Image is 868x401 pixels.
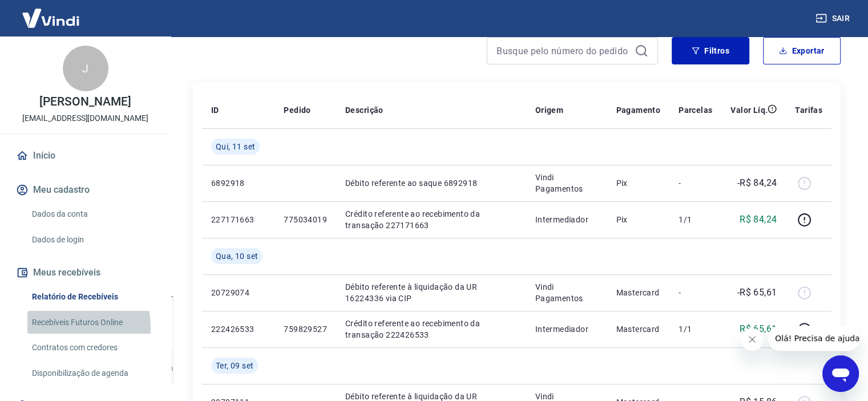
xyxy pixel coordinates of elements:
div: [PERSON_NAME]: [DOMAIN_NAME] [30,30,163,39]
p: Intermediador [535,214,598,225]
p: Valor Líq. [730,104,768,116]
p: Mastercard [616,323,660,335]
button: Meus recebíveis [14,260,157,285]
p: Descrição [345,104,383,116]
span: Qui, 11 set [216,141,255,152]
button: Sair [813,8,854,29]
p: -R$ 84,24 [737,176,777,190]
a: Relatório de Recebíveis [27,285,157,309]
p: - [679,177,712,189]
p: [PERSON_NAME] [39,96,131,108]
a: Dados da conta [27,202,157,226]
p: - [679,287,712,298]
a: Disponibilização de agenda [27,362,157,385]
input: Busque pelo número do pedido [496,42,630,59]
p: Débito referente à liquidação da UR 16224336 via CIP [345,281,517,304]
p: 222426533 [211,323,265,335]
p: R$ 84,24 [740,213,777,226]
span: Olá! Precisa de ajuda? [7,8,96,17]
p: Crédito referente ao recebimento da transação 227171663 [345,208,517,231]
button: Exportar [763,37,841,64]
p: Mastercard [616,287,660,298]
div: v 4.0.25 [32,18,56,27]
a: Recebíveis Futuros Online [27,311,157,334]
p: [EMAIL_ADDRESS][DOMAIN_NAME] [22,112,148,124]
div: Palavras-chave [133,67,183,75]
p: Pedido [284,104,310,116]
button: Meu cadastro [14,177,157,202]
img: tab_keywords_by_traffic_grey.svg [120,66,130,75]
p: Crédito referente ao recebimento da transação 222426533 [345,318,517,341]
img: website_grey.svg [18,30,27,39]
p: 227171663 [211,214,265,225]
p: 20729074 [211,287,265,298]
p: Pix [616,214,660,225]
p: 6892918 [211,177,265,189]
p: -R$ 65,61 [737,286,777,299]
div: Domínio [60,67,87,75]
p: 1/1 [679,214,712,225]
iframe: Botão para abrir a janela de mensagens [822,355,859,392]
p: Origem [535,104,563,116]
p: 1/1 [679,323,712,335]
p: Pix [616,177,660,189]
a: Dados de login [27,228,157,252]
span: Ter, 09 set [216,360,253,371]
p: Intermediador [535,323,598,335]
img: tab_domain_overview_orange.svg [47,66,56,75]
span: Qua, 10 set [216,250,258,262]
p: Tarifas [795,104,822,116]
a: Contratos com credores [27,336,157,359]
a: Início [14,143,157,168]
p: Débito referente ao saque 6892918 [345,177,517,189]
button: Filtros [672,37,749,64]
div: J [63,46,108,91]
p: Vindi Pagamentos [535,172,598,195]
img: logo_orange.svg [18,18,27,27]
iframe: Fechar mensagem [741,328,764,351]
p: 759829527 [284,323,327,335]
p: Pagamento [616,104,660,116]
p: Vindi Pagamentos [535,281,598,304]
p: R$ 65,61 [740,322,777,336]
p: Parcelas [679,104,712,116]
p: ID [211,104,219,116]
img: Vindi [14,1,88,35]
iframe: Mensagem da empresa [768,326,859,351]
p: 775034019 [284,214,327,225]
